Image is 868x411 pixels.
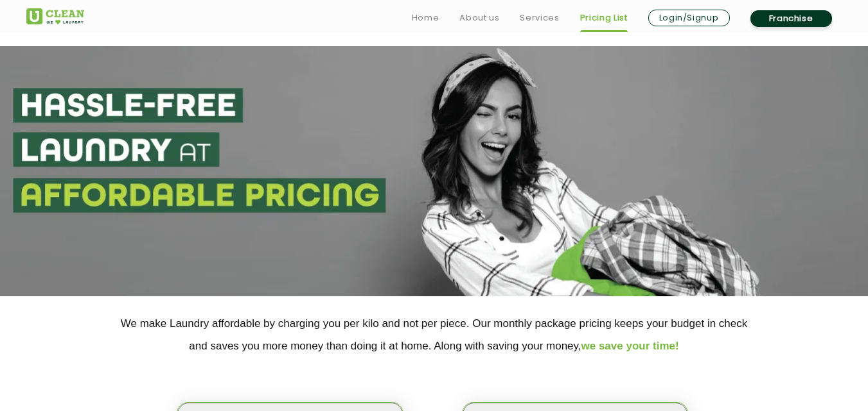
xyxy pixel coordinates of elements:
[26,312,842,357] p: We make Laundry affordable by charging you per kilo and not per piece. Our monthly package pricin...
[412,10,439,26] a: Home
[520,10,559,26] a: Services
[26,8,84,24] img: UClean Laundry and Dry Cleaning
[580,10,628,26] a: Pricing List
[750,10,832,27] a: Franchise
[581,340,679,352] span: we save your time!
[648,10,730,26] a: Login/Signup
[459,10,499,26] a: About us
